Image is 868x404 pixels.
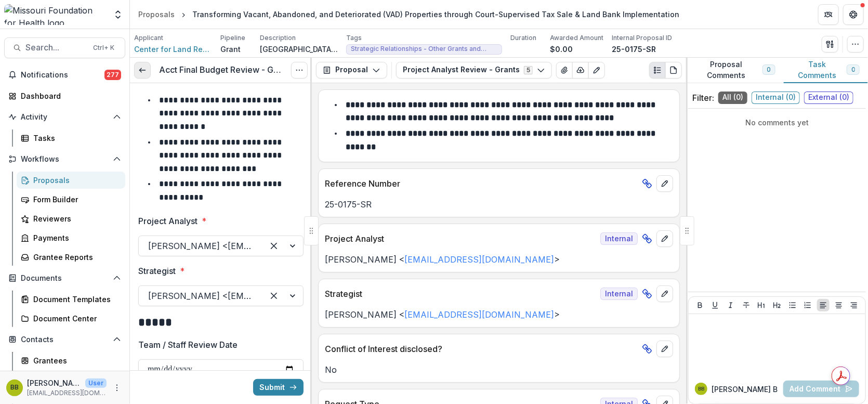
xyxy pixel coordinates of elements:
p: [PERSON_NAME] B [712,384,778,395]
p: 25-0175-SR [612,44,656,55]
div: Brandy Boyer [698,386,704,392]
a: Proposals [134,7,179,22]
p: Reference Number [325,177,638,190]
a: Document Templates [17,291,125,308]
button: Align Right [848,299,860,311]
span: Internal ( 0 ) [752,92,800,104]
span: Search... [25,43,87,53]
span: Strategic Relationships - Other Grants and Contracts [351,45,497,53]
a: [EMAIL_ADDRESS][DOMAIN_NAME] [404,309,554,320]
p: No comments yet [692,117,862,128]
div: Grantees [33,355,117,366]
span: Contacts [21,335,109,344]
button: Search... [4,37,125,58]
button: Add Comment [783,381,859,397]
a: Payments [17,229,125,246]
p: $0.00 [550,44,573,55]
div: Form Builder [33,194,117,205]
span: Documents [21,274,109,283]
div: Brandy Boyer [10,384,19,391]
button: More [111,382,123,394]
p: Team / Staff Review Date [138,338,238,351]
p: [EMAIL_ADDRESS][DOMAIN_NAME] [27,388,107,398]
div: Dashboard [21,90,117,101]
a: Proposals [17,172,125,189]
div: Payments [33,232,117,243]
nav: breadcrumb [134,7,683,22]
button: Open entity switcher [111,4,125,25]
span: External ( 0 ) [804,92,853,104]
div: Clear selected options [266,238,282,254]
div: Grantee Reports [33,252,117,263]
button: Bullet List [786,299,799,311]
div: Clear selected options [266,288,282,304]
p: Tags [346,33,362,43]
button: Options [291,62,308,79]
button: Align Center [833,299,845,311]
button: Strike [740,299,753,311]
button: Align Left [817,299,830,311]
a: Document Center [17,310,125,327]
p: Project Analyst [138,215,198,227]
button: Ordered List [801,299,814,311]
div: Document Center [33,313,117,324]
div: Proposals [33,175,117,186]
a: [EMAIL_ADDRESS][DOMAIN_NAME] [404,254,554,265]
span: Internal [600,232,638,245]
p: Grant [220,44,241,55]
span: 277 [104,70,121,80]
button: Open Activity [4,109,125,125]
button: Underline [709,299,721,311]
button: Proposal Comments [686,58,784,83]
p: Description [260,33,296,43]
button: edit [656,230,673,247]
p: User [85,379,107,388]
button: PDF view [665,62,682,79]
span: Internal [600,288,638,300]
span: Notifications [21,71,104,80]
p: Pipeline [220,33,245,43]
button: edit [656,285,673,302]
button: Bold [694,299,706,311]
button: edit [656,341,673,357]
div: Proposals [138,9,175,20]
p: [PERSON_NAME] [27,377,81,388]
button: Heading 1 [755,299,768,311]
button: Edit as form [588,62,605,79]
a: Dashboard [4,87,125,105]
div: Transforming Vacant, Abandoned, and Deteriorated (VAD) Properties through Court-Supervised Tax Sa... [192,9,679,20]
button: Partners [818,4,839,25]
div: Ctrl + K [91,42,116,54]
h3: Acct Final Budget Review - Grants [159,65,283,75]
p: Applicant [134,33,163,43]
button: View Attached Files [556,62,573,79]
p: [GEOGRAPHIC_DATA], the City of [GEOGRAPHIC_DATA], Legal Services of [GEOGRAPHIC_DATA][US_STATE], ... [260,44,338,55]
div: Tasks [33,133,117,144]
p: Strategist [138,265,176,277]
a: Grantee Reports [17,249,125,266]
button: Italicize [725,299,737,311]
p: Conflict of Interest disclosed? [325,343,638,355]
img: Missouri Foundation for Health logo [4,4,107,25]
p: [PERSON_NAME] < > [325,253,673,266]
p: Filter: [692,92,714,104]
div: Reviewers [33,213,117,224]
a: Form Builder [17,191,125,208]
button: edit [656,175,673,192]
button: Notifications277 [4,67,125,83]
button: Heading 2 [771,299,783,311]
button: Proposal [316,62,387,79]
button: Project Analyst Review - Grants5 [396,62,552,79]
span: Activity [21,113,109,122]
button: Task Comments [784,58,868,83]
button: Open Contacts [4,331,125,348]
span: 0 [851,66,855,73]
button: Submit [253,379,304,396]
p: [PERSON_NAME] < > [325,308,673,321]
button: Open Workflows [4,151,125,167]
button: Get Help [843,4,864,25]
div: Document Templates [33,294,117,305]
p: Awarded Amount [550,33,603,43]
span: 0 [767,66,771,73]
span: Center for Land Reform Inc [134,44,212,55]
